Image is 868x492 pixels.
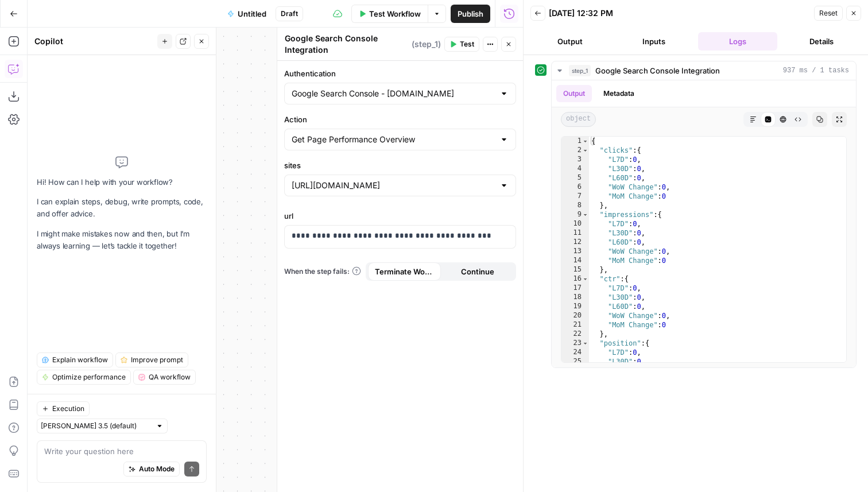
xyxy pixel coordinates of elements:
label: Authentication [284,68,516,79]
input: https://www.tirerack.com/tires/tests/testSearch.jsp/ [292,180,495,191]
label: sites [284,160,516,171]
button: Details [782,32,861,51]
div: 937 ms / 1 tasks [552,80,856,367]
p: Hi! How can I help with your workflow? [37,176,207,188]
span: Execution [52,404,84,414]
span: Toggle code folding, rows 1 through 30 [582,137,588,146]
div: Copilot [34,36,154,47]
input: Claude Sonnet 3.5 (default) [41,420,151,432]
span: Reset [819,8,838,18]
span: Toggle code folding, rows 9 through 15 [582,210,588,219]
button: Continue [441,262,514,281]
span: Test [460,39,474,49]
label: Action [284,114,516,125]
span: Test Workflow [369,8,421,20]
span: Untitled [238,8,266,20]
span: Auto Mode [139,464,175,474]
button: Untitled [220,5,273,23]
button: Metadata [596,85,641,102]
button: Optimize performance [37,370,131,385]
div: 3 [561,155,589,164]
span: Toggle code folding, rows 2 through 8 [582,146,588,155]
div: 2 [561,146,589,155]
button: Inputs [614,32,693,51]
div: 1 [561,137,589,146]
span: Toggle code folding, rows 23 through 29 [582,339,588,348]
a: When the step fails: [284,266,361,277]
div: 23 [561,339,589,348]
div: 15 [561,265,589,274]
span: Google Search Console Integration [595,65,720,76]
button: Publish [451,5,490,23]
button: Improve prompt [115,352,188,367]
div: 10 [561,219,589,228]
span: step_1 [569,65,591,76]
button: Output [556,85,592,102]
div: 12 [561,238,589,247]
div: 18 [561,293,589,302]
label: url [284,210,516,222]
span: Optimize performance [52,372,126,382]
span: Terminate Workflow [375,266,434,277]
span: Toggle code folding, rows 16 through 22 [582,274,588,284]
div: 7 [561,192,589,201]
textarea: Google Search Console Integration [285,33,409,56]
button: Auto Mode [123,462,180,476]
div: 8 [561,201,589,210]
span: Improve prompt [131,355,183,365]
div: 11 [561,228,589,238]
input: Google Search Console - tirerack.com [292,88,495,99]
div: 19 [561,302,589,311]
div: 13 [561,247,589,256]
span: ( step_1 ) [412,38,441,50]
span: Publish [458,8,483,20]
button: 937 ms / 1 tasks [552,61,856,80]
button: Explain workflow [37,352,113,367]
div: 14 [561,256,589,265]
span: 937 ms / 1 tasks [783,65,849,76]
span: object [561,112,596,127]
span: Explain workflow [52,355,108,365]
div: 21 [561,320,589,330]
div: 6 [561,183,589,192]
div: 25 [561,357,589,366]
span: Continue [461,266,494,277]
div: 9 [561,210,589,219]
div: 17 [561,284,589,293]
button: Test Workflow [351,5,428,23]
button: Output [530,32,610,51]
div: 24 [561,348,589,357]
input: Get Page Performance Overview [292,134,495,145]
button: Logs [698,32,777,51]
p: I can explain steps, debug, write prompts, code, and offer advice. [37,196,207,220]
div: 16 [561,274,589,284]
button: QA workflow [133,370,196,385]
div: 4 [561,164,589,173]
button: Reset [814,6,843,21]
button: Execution [37,401,90,416]
div: 22 [561,330,589,339]
div: 5 [561,173,589,183]
span: Draft [281,9,298,19]
button: Test [444,37,479,52]
span: QA workflow [149,372,191,382]
p: I might make mistakes now and then, but I’m always learning — let’s tackle it together! [37,228,207,252]
div: 20 [561,311,589,320]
